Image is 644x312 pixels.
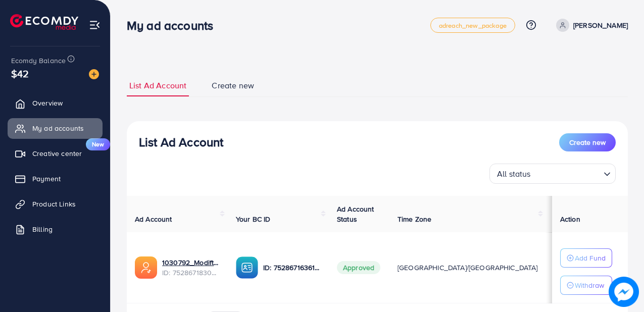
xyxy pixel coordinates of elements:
[575,279,604,291] p: Withdraw
[430,18,515,33] a: adreach_new_package
[439,22,507,29] span: adreach_new_package
[236,256,258,279] img: ic-ba-acc.ded83a64.svg
[8,93,103,113] a: Overview
[10,14,78,30] img: logo
[32,199,76,209] span: Product Links
[560,214,580,224] span: Action
[337,204,374,224] span: Ad Account Status
[8,169,103,189] a: Payment
[32,148,82,159] span: Creative center
[129,80,186,91] span: List Ad Account
[86,138,110,150] span: New
[552,19,628,32] a: [PERSON_NAME]
[609,277,639,307] img: image
[263,262,321,274] p: ID: 7528671636162527248
[89,19,101,31] img: menu
[337,261,380,274] span: Approved
[162,257,220,268] a: 1030792_ModiftyHub_1752905512461
[489,164,616,184] div: Search for option
[495,167,533,181] span: All status
[11,56,66,66] span: Ecomdy Balance
[575,252,606,264] p: Add Fund
[573,19,628,31] p: [PERSON_NAME]
[8,219,103,239] a: Billing
[212,80,254,91] span: Create new
[559,133,616,151] button: Create new
[32,123,84,133] span: My ad accounts
[534,165,600,181] input: Search for option
[8,143,103,164] a: Creative centerNew
[236,214,271,224] span: Your BC ID
[32,98,63,108] span: Overview
[139,135,223,149] h3: List Ad Account
[398,214,431,224] span: Time Zone
[8,194,103,214] a: Product Links
[560,276,612,295] button: Withdraw
[162,257,220,278] div: <span class='underline'>1030792_ModiftyHub_1752905512461</span></br>7528671830681616400
[32,174,61,184] span: Payment
[127,18,221,33] h3: My ad accounts
[569,137,606,147] span: Create new
[560,248,612,268] button: Add Fund
[135,256,157,279] img: ic-ads-acc.e4c84228.svg
[8,118,103,138] a: My ad accounts
[32,224,53,234] span: Billing
[398,263,538,273] span: [GEOGRAPHIC_DATA]/[GEOGRAPHIC_DATA]
[135,214,172,224] span: Ad Account
[89,69,99,79] img: image
[162,268,220,278] span: ID: 7528671830681616400
[11,66,29,81] span: $42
